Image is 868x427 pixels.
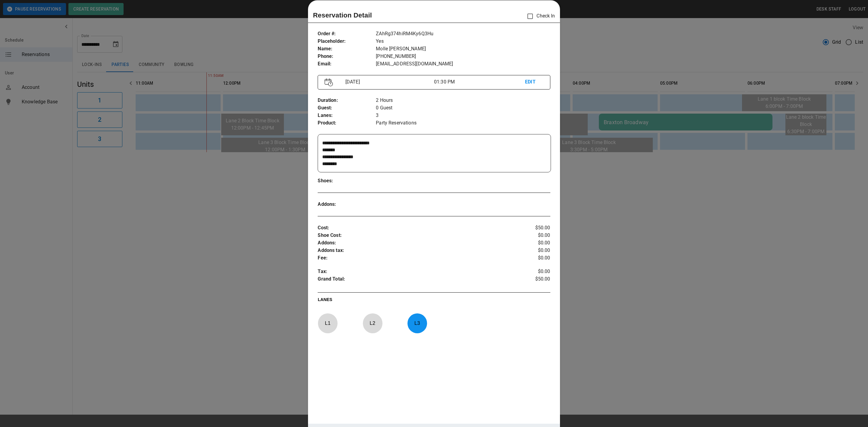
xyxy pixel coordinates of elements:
[318,104,376,112] p: Guest :
[363,316,382,330] p: L 2
[376,97,550,104] p: 2 Hours
[318,239,511,247] p: Addons :
[313,10,372,20] p: Reservation Detail
[511,247,550,254] p: $0.00
[318,247,511,254] p: Addons tax :
[318,297,550,305] p: LANES
[511,275,550,284] p: $50.00
[318,254,511,262] p: Fee :
[376,112,550,119] p: 3
[318,112,376,119] p: Lanes :
[318,316,338,330] p: L 1
[318,268,511,275] p: Tax :
[318,97,376,104] p: Duration :
[318,119,376,127] p: Product :
[511,239,550,247] p: $0.00
[376,53,550,60] p: [PHONE_NUMBER]
[325,78,333,86] img: Vector
[318,177,376,185] p: Shoes :
[524,10,555,23] p: Check In
[376,30,550,38] p: ZAhRg374hiRM4Ky6Q3Hu
[318,38,376,45] p: Placeholder :
[407,316,427,330] p: L 3
[318,224,511,232] p: Cost :
[318,53,376,60] p: Phone :
[318,275,511,284] p: Grand Total :
[511,232,550,239] p: $0.00
[525,78,543,86] p: EDIT
[511,224,550,232] p: $50.00
[376,38,550,45] p: Yes
[434,78,525,86] p: 01:30 PM
[318,30,376,38] p: Order # :
[318,45,376,53] p: Name :
[318,60,376,68] p: Email :
[511,254,550,262] p: $0.00
[376,119,550,127] p: Party Reservations
[511,268,550,275] p: $0.00
[376,45,550,53] p: Molle [PERSON_NAME]
[376,104,550,112] p: 0 Guest
[343,78,434,86] p: [DATE]
[318,232,511,239] p: Shoe Cost :
[376,60,550,68] p: [EMAIL_ADDRESS][DOMAIN_NAME]
[318,201,376,208] p: Addons :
